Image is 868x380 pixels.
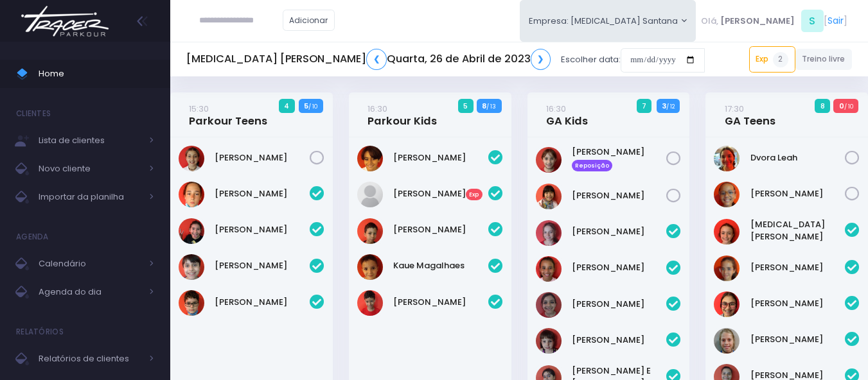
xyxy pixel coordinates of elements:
[666,103,675,110] small: / 12
[572,225,667,238] a: [PERSON_NAME]
[546,102,588,128] a: 16:30GA Kids
[750,333,846,346] a: [PERSON_NAME]
[536,184,562,209] img: Julia Oshiro
[186,49,551,70] h5: [MEDICAL_DATA] [PERSON_NAME] Quarta, 26 de Abril de 2023
[189,103,209,115] small: 15:30
[536,256,562,282] img: Bianca Gabriela Pereira da Cunha
[466,189,483,200] span: Exp
[531,49,551,70] a: ❯
[179,182,204,207] img: Daniel Sanches Abdala
[828,14,844,28] a: Sair
[393,151,488,164] a: [PERSON_NAME]
[714,219,740,245] img: Allegra Montanari Ferreira
[368,103,387,115] small: 16:30
[536,220,562,246] img: Antonella Ferreira Pascarelli Pinto
[637,99,652,113] span: 7
[750,151,846,164] a: Dvora Leah
[546,103,566,115] small: 16:30
[714,255,740,281] img: Fernanda Alves Garrido Gacitua
[366,49,387,70] a: ❮
[720,15,795,28] span: [PERSON_NAME]
[368,102,437,128] a: 16:30Parkour Kids
[393,296,488,309] a: [PERSON_NAME]
[16,224,49,250] h4: Agenda
[815,99,830,113] span: 8
[486,103,496,110] small: / 13
[179,290,204,316] img: Miguel Penna Ferreira
[393,223,488,236] a: [PERSON_NAME]
[750,297,846,310] a: [PERSON_NAME]
[39,284,141,300] span: Agenda do dia
[844,103,853,110] small: / 10
[357,218,383,244] img: Gabriel Ramalho de Abreu
[572,261,667,274] a: [PERSON_NAME]
[536,292,562,318] img: Clara Souza Salles
[458,99,474,113] span: 5
[304,101,308,111] strong: 5
[215,151,310,164] a: [PERSON_NAME]
[795,49,853,70] a: Treino livre
[773,52,788,67] span: 2
[749,46,795,72] a: Exp2
[750,261,846,274] a: [PERSON_NAME]
[572,334,667,347] a: [PERSON_NAME]
[179,146,204,171] img: Gabriela Guzzi de Almeida
[39,65,154,82] span: Home
[283,10,335,31] a: Adicionar
[725,102,775,128] a: 17:30GA Teens
[179,218,204,244] img: João Pedro Alves Rampazzo
[572,189,667,202] a: [PERSON_NAME]
[215,296,310,309] a: [PERSON_NAME]
[39,189,141,205] span: Importar da planilha
[279,99,295,113] span: 4
[714,291,740,317] img: Hanna Antebi
[572,146,667,171] a: [PERSON_NAME] Reposição
[215,259,310,272] a: [PERSON_NAME]
[662,101,666,111] strong: 3
[536,328,562,354] img: Isabella formigoni
[839,101,844,111] strong: 0
[572,298,667,311] a: [PERSON_NAME]
[482,101,486,111] strong: 8
[16,101,51,126] h4: Clientes
[39,255,141,272] span: Calendário
[16,319,64,345] h4: Relatórios
[714,328,740,354] img: Jamile Perdon Danielian
[572,160,613,171] span: Reposição
[39,350,141,367] span: Relatórios de clientes
[393,259,488,272] a: Kaue Magalhaes
[801,10,824,32] span: S
[393,187,488,200] a: [PERSON_NAME]Exp
[39,160,141,177] span: Novo cliente
[714,182,740,207] img: Gabriela Alves Garrido Gacitua
[701,15,718,28] span: Olá,
[39,132,141,149] span: Lista de clientes
[357,182,383,207] img: Beatriz Menezes Lanzoti
[750,187,846,200] a: [PERSON_NAME]
[308,103,317,110] small: / 10
[725,103,744,115] small: 17:30
[179,254,204,280] img: Luigi Giusti Vitorino
[714,146,740,171] img: Dvora Leah Begun
[696,6,852,35] div: [ ]
[215,187,310,200] a: [PERSON_NAME]
[357,146,383,171] img: Arthur Dias
[215,223,310,236] a: [PERSON_NAME]
[536,147,562,173] img: Bruna Dias
[750,218,846,243] a: [MEDICAL_DATA][PERSON_NAME]
[186,45,705,74] div: Escolher data:
[357,254,383,280] img: Kaue Magalhaes Belo
[189,102,267,128] a: 15:30Parkour Teens
[357,290,383,316] img: Miguel Ramalho de Abreu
